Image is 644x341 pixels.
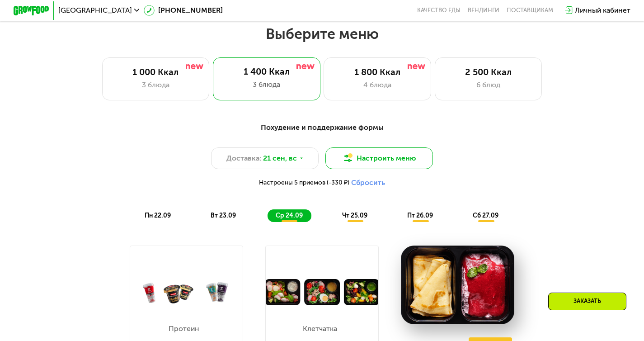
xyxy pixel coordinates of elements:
[276,212,303,219] span: ср 24.09
[473,212,498,219] span: сб 27.09
[444,80,533,90] div: 6 блюд
[58,7,132,14] span: [GEOGRAPHIC_DATA]
[300,325,339,332] p: Клетчатка
[333,67,422,78] div: 1 800 Ккал
[57,122,587,133] div: Похудение и поддержание формы
[333,80,422,90] div: 4 блюда
[111,67,200,78] div: 1 000 Ккал
[222,79,311,90] div: 3 блюда
[342,212,367,219] span: чт 25.09
[226,153,261,164] span: Доставка:
[111,80,200,90] div: 3 блюда
[548,293,626,310] div: Заказать
[28,25,615,43] h2: Выберите меню
[145,212,171,219] span: пн 22.09
[211,212,236,219] span: вт 23.09
[259,180,349,186] span: Настроены 5 приемов (-330 ₽)
[417,7,461,14] a: Качество еды
[444,67,533,78] div: 2 500 Ккал
[144,5,223,16] a: [PHONE_NUMBER]
[407,212,433,219] span: пт 26.09
[351,178,385,187] button: Сбросить
[325,147,433,169] button: Настроить меню
[507,7,553,14] div: поставщикам
[263,153,297,164] span: 21 сен, вс
[165,325,204,332] p: Протеин
[222,66,311,77] div: 1 400 Ккал
[468,7,499,14] a: Вендинги
[575,5,630,16] div: Личный кабинет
